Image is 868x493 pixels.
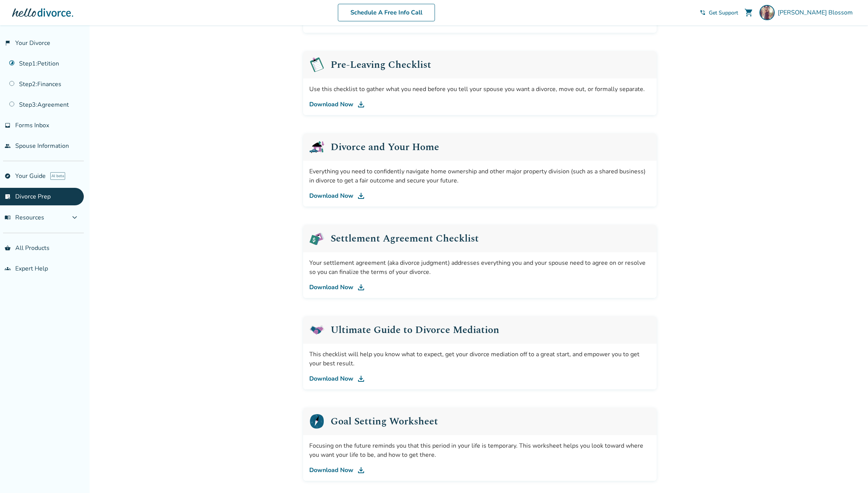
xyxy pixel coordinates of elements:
[778,8,856,17] span: [PERSON_NAME] Blossom
[309,100,651,109] a: Download Now
[338,4,435,21] a: Schedule A Free Info Call
[331,234,479,243] h2: Settlement Agreement Checklist
[309,350,651,368] div: This checklist will help you know what to expect, get your divorce mediation off to a great start...
[5,122,11,128] span: inbox
[709,9,738,16] span: Get Support
[5,173,11,179] span: explore
[309,85,651,94] div: Use this checklist to gather what you need before you tell your spouse you want a divorce, move o...
[5,266,11,272] span: groups
[700,9,738,16] a: phone_in_talkGet Support
[5,213,44,222] span: Resources
[356,100,366,109] img: DL
[356,374,366,383] img: DL
[5,40,11,46] span: flag_2
[309,414,325,429] img: Goal Setting Worksheet
[50,172,65,180] span: AI beta
[309,139,325,155] img: Divorce and Your Home
[356,283,366,292] img: DL
[331,142,439,152] h2: Divorce and Your Home
[309,466,651,475] a: Download Now
[309,57,325,72] img: Pre-Leaving Checklist
[15,121,49,130] span: Forms Inbox
[309,374,651,383] a: Download Now
[356,191,366,200] img: DL
[309,441,651,459] div: Focusing on the future reminds you that this period in your life is temporary. This worksheet hel...
[356,466,366,475] img: DL
[5,245,11,251] span: shopping_basket
[309,191,651,200] a: Download Now
[5,194,11,200] span: list_alt_check
[309,167,651,185] div: Everything you need to confidently navigate home ownership and other major property division (suc...
[331,416,438,426] h2: Goal Setting Worksheet
[331,325,499,335] h2: Ultimate Guide to Divorce Mediation
[830,456,868,493] iframe: Chat Widget
[700,10,706,16] span: phone_in_talk
[309,322,325,338] img: Ultimate Guide to Divorce Mediation
[759,5,775,20] img: Jeryn Blossom
[5,214,11,221] span: menu_book
[70,213,79,222] span: expand_more
[5,143,11,149] span: people
[309,258,651,277] div: Your settlement agreement (aka divorce judgment) addresses everything you and your spouse need to...
[331,60,431,70] h2: Pre-Leaving Checklist
[309,283,651,292] a: Download Now
[309,231,325,246] img: Settlement Agreement Checklist
[744,8,753,17] span: shopping_cart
